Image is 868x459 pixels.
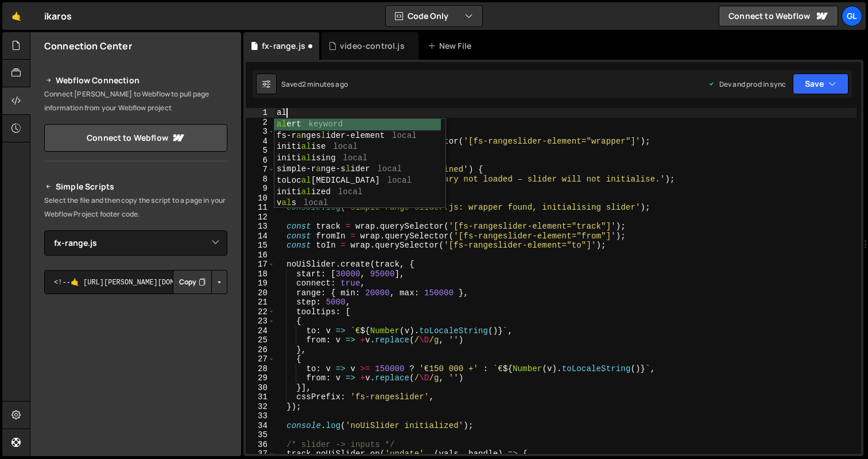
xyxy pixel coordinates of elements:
[246,345,275,355] div: 26
[246,232,275,241] div: 14
[246,203,275,213] div: 11
[246,298,275,307] div: 21
[246,118,275,128] div: 2
[340,40,405,52] div: video-control.js
[246,326,275,336] div: 24
[246,165,275,175] div: 7
[246,184,275,194] div: 9
[246,383,275,393] div: 30
[246,156,275,165] div: 6
[386,6,482,26] button: Code Only
[246,222,275,232] div: 13
[44,9,72,23] div: ikaros
[2,2,30,30] a: 🤙
[842,6,862,26] a: Gl
[246,402,275,412] div: 32
[246,108,275,118] div: 1
[793,74,848,94] button: Save
[246,364,275,374] div: 28
[44,270,227,294] textarea: <!--🤙 [URL][PERSON_NAME][DOMAIN_NAME]> <script>document.addEventListener("DOMContentLoaded", func...
[44,87,227,115] p: Connect [PERSON_NAME] to Webflow to pull page information from your Webflow project
[246,317,275,326] div: 23
[246,146,275,156] div: 5
[246,288,275,298] div: 20
[246,213,275,222] div: 12
[44,74,227,87] h2: Webflow Connection
[246,373,275,383] div: 29
[281,79,348,89] div: Saved
[246,335,275,345] div: 25
[302,79,348,89] div: 2 minutes ago
[262,40,305,52] div: fx-range.js
[246,440,275,450] div: 36
[44,194,227,221] p: Select the file and then copy the script to a page in your Webflow Project footer code.
[246,279,275,288] div: 19
[246,307,275,317] div: 22
[173,270,227,294] div: Button group with nested dropdown
[44,124,227,152] a: Connect to Webflow
[246,250,275,260] div: 16
[719,6,838,26] a: Connect to Webflow
[246,269,275,279] div: 18
[246,449,275,459] div: 37
[44,40,132,52] h2: Connection Center
[246,354,275,364] div: 27
[246,241,275,250] div: 15
[246,127,275,137] div: 3
[246,194,275,203] div: 10
[246,421,275,431] div: 34
[246,411,275,421] div: 33
[428,40,476,52] div: New File
[246,392,275,402] div: 31
[44,313,228,416] iframe: YouTube video player
[173,270,212,294] button: Copy
[246,260,275,269] div: 17
[246,137,275,146] div: 4
[44,180,227,194] h2: Simple Scripts
[246,175,275,184] div: 8
[246,430,275,440] div: 35
[708,79,786,89] div: Dev and prod in sync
